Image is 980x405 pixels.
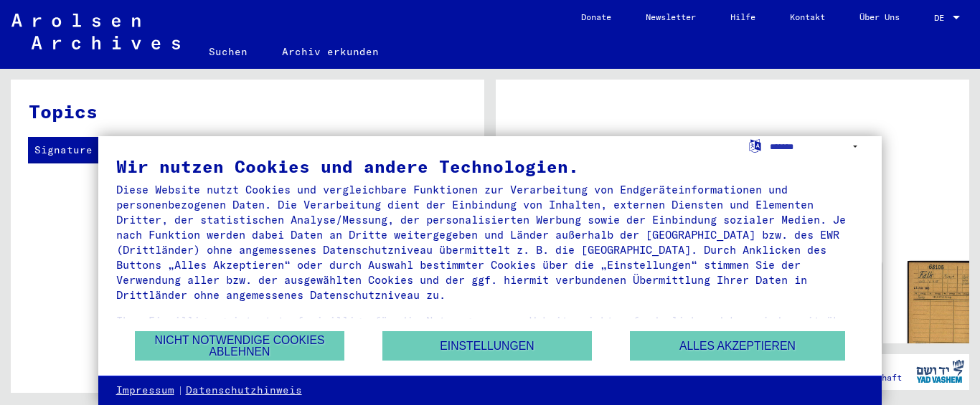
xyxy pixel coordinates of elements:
img: 001.jpg [908,261,974,353]
a: Impressum [116,383,174,398]
label: Sprache auswählen [748,138,763,152]
img: yv_logo.png [913,353,967,389]
div: Wir nutzen Cookies und andere Technologien. [116,158,864,175]
a: Archiv erkunden [265,34,396,69]
button: Einstellungen [382,331,592,361]
h3: Topics [29,97,466,125]
th: Signature [29,138,265,163]
img: Arolsen_neg.svg [11,14,180,49]
span: DE [934,13,950,23]
button: Nicht notwendige Cookies ablehnen [135,331,344,361]
a: Suchen [192,34,265,69]
div: Diese Website nutzt Cookies und vergleichbare Funktionen zur Verarbeitung von Endgeräteinformatio... [116,182,864,302]
a: Datenschutzhinweis [186,383,302,398]
select: Sprache auswählen [770,136,864,157]
button: Alles akzeptieren [630,331,845,361]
